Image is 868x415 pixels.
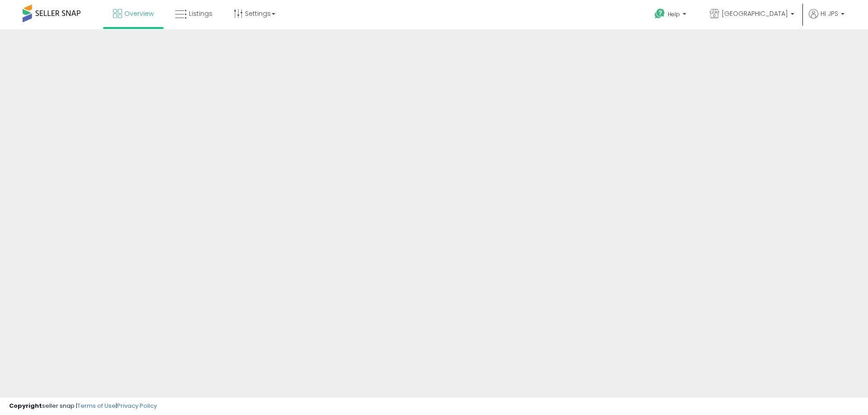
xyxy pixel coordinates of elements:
[124,9,154,18] span: Overview
[654,8,665,19] i: Get Help
[722,9,788,18] span: [GEOGRAPHIC_DATA]
[821,9,838,18] span: Hi JPS
[809,9,844,29] a: Hi JPS
[9,401,42,410] strong: Copyright
[77,401,116,410] a: Terms of Use
[647,1,695,29] a: Help
[189,9,212,18] span: Listings
[117,401,157,410] a: Privacy Policy
[9,402,157,410] div: seller snap | |
[668,10,680,18] span: Help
